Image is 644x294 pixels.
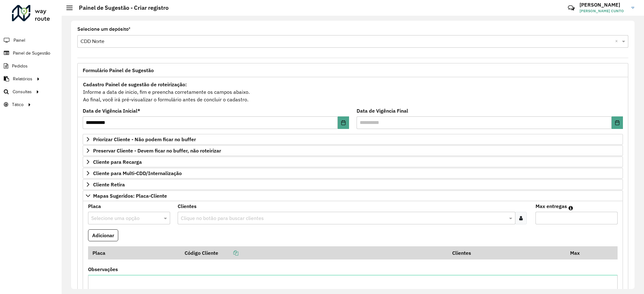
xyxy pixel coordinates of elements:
span: Mapas Sugeridos: Placa-Cliente [93,193,167,198]
strong: Cadastro Painel de sugestão de roteirização: [83,81,187,88]
a: Mapas Sugeridos: Placa-Cliente [83,190,623,201]
a: Cliente para Multi-CDD/Internalização [83,168,623,179]
span: Relatórios [13,76,32,82]
span: Tático [12,101,24,108]
span: Consultas [13,88,32,95]
button: Choose Date [612,116,623,129]
label: Data de Vigência Inicial [83,107,140,115]
th: Placa [88,246,180,259]
th: Código Cliente [180,246,448,259]
button: Adicionar [88,229,118,241]
button: Choose Date [338,116,349,129]
span: [PERSON_NAME] CUNTO [580,8,627,14]
span: Pedidos [12,63,28,69]
a: Copiar [218,250,238,256]
span: Cliente para Recarga [93,159,142,164]
span: Painel de Sugestão [13,50,50,56]
h3: [PERSON_NAME] [580,2,627,8]
span: Priorizar Cliente - Não podem ficar no buffer [93,137,196,142]
label: Max entregas [536,202,567,210]
label: Clientes [178,202,197,210]
a: Cliente Retira [83,179,623,190]
h2: Painel de Sugestão - Criar registro [73,4,169,11]
th: Clientes [448,246,566,259]
th: Max [566,246,591,259]
a: Preservar Cliente - Devem ficar no buffer, não roteirizar [83,145,623,156]
a: Contato Rápido [564,1,578,15]
span: Cliente Retira [93,182,125,187]
span: Preservar Cliente - Devem ficar no buffer, não roteirizar [93,148,221,153]
label: Data de Vigência Final [357,107,408,115]
a: Cliente para Recarga [83,157,623,167]
em: Máximo de clientes que serão colocados na mesma rota com os clientes informados [569,206,573,211]
span: Formulário Painel de Sugestão [83,68,154,73]
div: Informe a data de inicio, fim e preencha corretamente os campos abaixo. Ao final, você irá pré-vi... [83,80,623,104]
label: Observações [88,265,118,273]
span: Cliente para Multi-CDD/Internalização [93,171,182,176]
a: Priorizar Cliente - Não podem ficar no buffer [83,134,623,145]
label: Selecione um depósito [77,25,130,33]
label: Placa [88,202,101,210]
span: Painel [14,37,25,44]
span: Clear all [615,38,620,45]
